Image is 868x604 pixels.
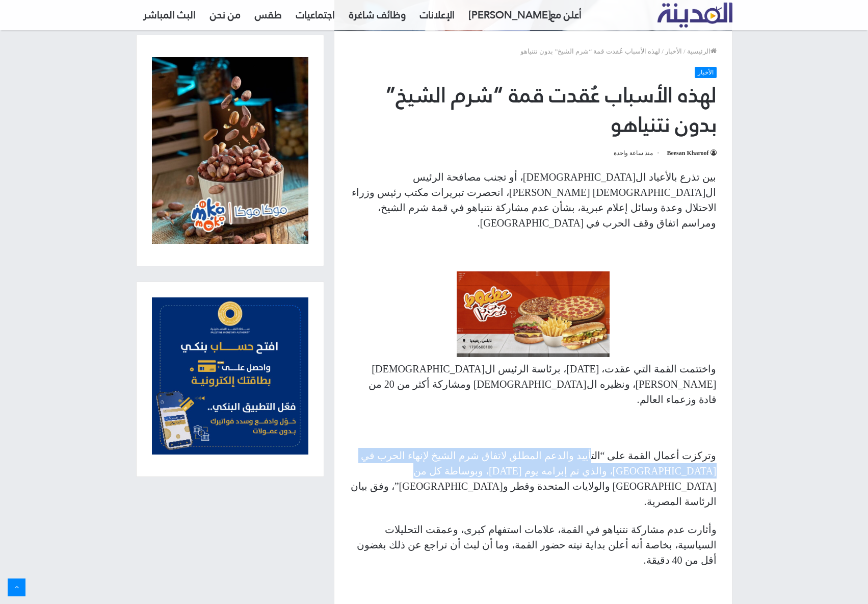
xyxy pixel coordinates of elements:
h1: لهذه الأسباب عُقدت قمة “شرم الشيخ” بدون نتنياهو [350,81,717,139]
span: منذ ساعة واحدة [614,147,661,159]
a: الرئيسية [687,47,717,55]
p: وتركزت أعمال القمة على “التأييد والدعم المطلق لاتفاق شرم الشيخ لإنهاء الحرب في [GEOGRAPHIC_DATA]،... [350,448,717,509]
p: وأثارت عدم مشاركة نتنياهو في القمة، علامات استفهام كبرى، وعمقت التحليلات السياسية، بخاصة أنه أعلن... [350,522,717,568]
a: الأخبار [665,47,682,55]
em: / [662,47,664,55]
span: لهذه الأسباب عُقدت قمة “شرم الشيخ” بدون نتنياهو [520,47,660,55]
p: بين تذرع بالأعياد ال[DEMOGRAPHIC_DATA]، أو تجنب مصافحة الرئيس ال[DEMOGRAPHIC_DATA] [PERSON_NAME]،... [350,169,717,231]
a: الأخبار [695,67,717,78]
img: تلفزيون المدينة [657,3,732,28]
p: واختتمت القمة التي عقدت، [DATE]، برئاسة الرئيس ال[DEMOGRAPHIC_DATA] [PERSON_NAME]، ونظيره ال[DEMO... [350,361,717,407]
em: / [683,47,686,55]
a: تلفزيون المدينة [657,3,732,28]
a: Beesan Kharoof [667,149,716,157]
